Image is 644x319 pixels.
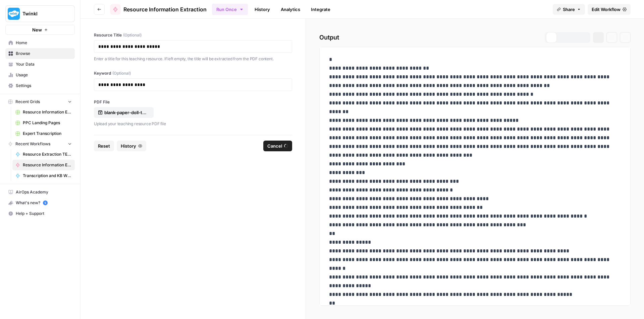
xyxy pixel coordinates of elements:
button: Share [553,4,585,15]
a: Browse [5,48,75,59]
button: History [117,141,146,151]
div: What's new? [6,198,74,208]
p: blank-paper-doll-template-us-ac-21_ver_1.pdf [104,109,147,116]
button: What's new? 5 [5,197,75,208]
span: Resource Information Extraction [23,162,72,168]
span: Twinkl [22,10,63,17]
a: Resource Information Extraction [12,160,75,170]
a: Settings [5,80,75,91]
a: Expert Transcription [12,128,75,139]
img: Twinkl Logo [8,8,20,20]
a: Resource Information Extraction and Descriptions [12,107,75,117]
label: PDF File [94,99,292,105]
button: Recent Grids [5,97,75,107]
a: Transcription and KB Write [12,170,75,181]
button: Reset [94,141,114,151]
span: Browse [16,51,72,57]
text: 5 [44,201,46,205]
span: New [32,26,42,33]
p: Enter a title for this teaching resource. If left empty, the title will be extracted from the PDF... [94,56,292,62]
button: Help + Support [5,208,75,219]
button: blank-paper-doll-template-us-ac-21_ver_1.pdf [94,107,154,118]
span: Home [16,40,72,46]
a: Home [5,37,75,48]
span: AirOps Academy [16,189,72,195]
span: Transcription and KB Write [23,173,72,179]
span: Resource Extraction TEST [23,151,72,157]
span: Your Data [16,61,72,67]
a: Analytics [277,4,304,15]
a: 5 [43,201,48,205]
span: Resource Information Extraction and Descriptions [23,109,72,115]
button: Run Once [212,4,248,15]
span: PPC Landing Pages [23,120,72,126]
button: Cancel [263,141,292,151]
a: Resource Extraction TEST [12,149,75,160]
label: Keyword [94,70,292,76]
span: Edit Workflow [592,6,621,13]
button: New [5,25,75,35]
span: (Optional) [112,70,131,76]
span: Usage [16,72,72,78]
a: PPC Landing Pages [12,117,75,128]
span: Help + Support [16,211,72,217]
span: History [121,143,136,149]
span: Recent Grids [15,99,40,105]
a: Your Data [5,59,75,70]
a: Resource Information Extraction [110,4,207,15]
span: (Optional) [123,32,142,38]
span: Recent Workflows [15,141,50,147]
button: Workspace: Twinkl [5,5,75,22]
p: Upload your teaching resource PDF file [94,121,292,127]
a: Integrate [307,4,334,15]
button: Recent Workflows [5,139,75,149]
a: AirOps Academy [5,187,75,197]
span: Cancel [267,143,282,149]
label: Resource Title [94,32,292,38]
span: Settings [16,83,72,89]
h2: Output [319,32,631,43]
span: Expert Transcription [23,131,72,137]
a: Usage [5,70,75,80]
span: Share [563,6,575,13]
a: History [251,4,274,15]
a: Edit Workflow [588,4,631,15]
span: Resource Information Extraction [123,5,207,13]
span: Reset [98,143,110,149]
